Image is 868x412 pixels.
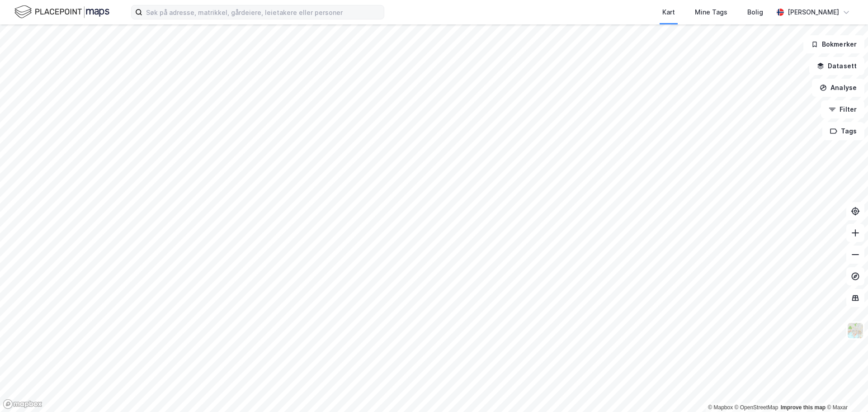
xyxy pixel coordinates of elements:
a: Mapbox homepage [3,399,42,409]
div: Bolig [747,7,763,18]
img: logo.f888ab2527a4732fd821a326f86c7f29.svg [14,4,109,20]
div: Kart [662,7,675,18]
input: Søk på adresse, matrikkel, gårdeiere, leietakere eller personer [142,5,384,19]
a: OpenStreetMap [735,404,778,411]
a: Mapbox [708,404,733,411]
img: Z [847,322,864,339]
iframe: Chat Widget [823,369,868,412]
button: Bokmerker [803,35,864,53]
div: [PERSON_NAME] [788,7,839,18]
button: Filter [821,100,864,118]
button: Analyse [812,79,864,97]
div: Mine Tags [695,7,727,18]
button: Datasett [809,57,864,75]
a: Improve this map [781,404,826,411]
button: Tags [822,122,864,140]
